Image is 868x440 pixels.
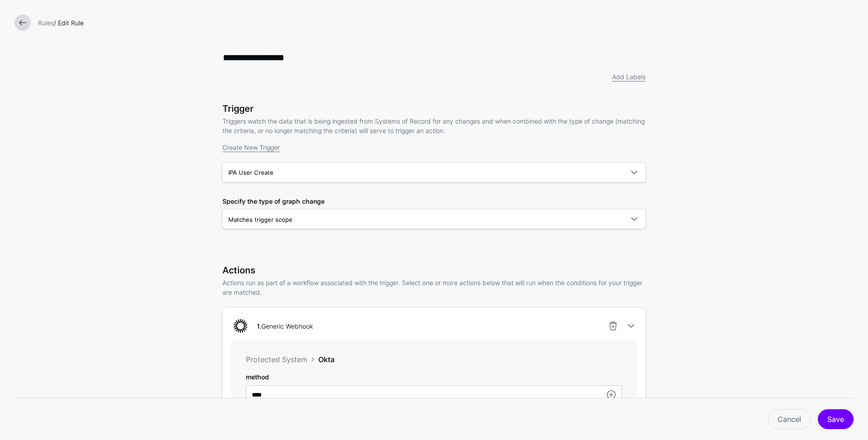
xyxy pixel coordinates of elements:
[231,317,250,335] img: svg+xml;base64,PHN2ZyB3aWR0aD0iNjQiIGhlaWdodD0iNjQiIHZpZXdCb3g9IjAgMCA2NCA2NCIgZmlsbD0ibm9uZSIgeG...
[34,18,857,28] div: / Edit Rule
[222,103,646,114] h3: Trigger
[222,265,646,276] h3: Actions
[38,19,54,27] a: Rules
[768,409,811,429] a: Cancel
[612,73,646,81] a: Add Labels
[222,143,280,151] a: Create New Trigger
[818,409,854,429] button: Save
[246,355,307,364] span: Protected System
[257,322,261,330] strong: 1.
[222,116,646,135] p: Triggers watch the data that is being ingested from Systems of Record for any changes and when co...
[253,321,316,331] div: Generic Webhook
[228,216,292,223] span: Matches trigger scope
[246,372,269,382] label: method
[228,169,274,176] span: IPA User Create
[222,196,325,206] label: Specify the type of graph change
[318,355,335,364] span: Okta
[222,278,646,297] p: Actions run as part of a workflow associated with the trigger. Select one or more actions below t...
